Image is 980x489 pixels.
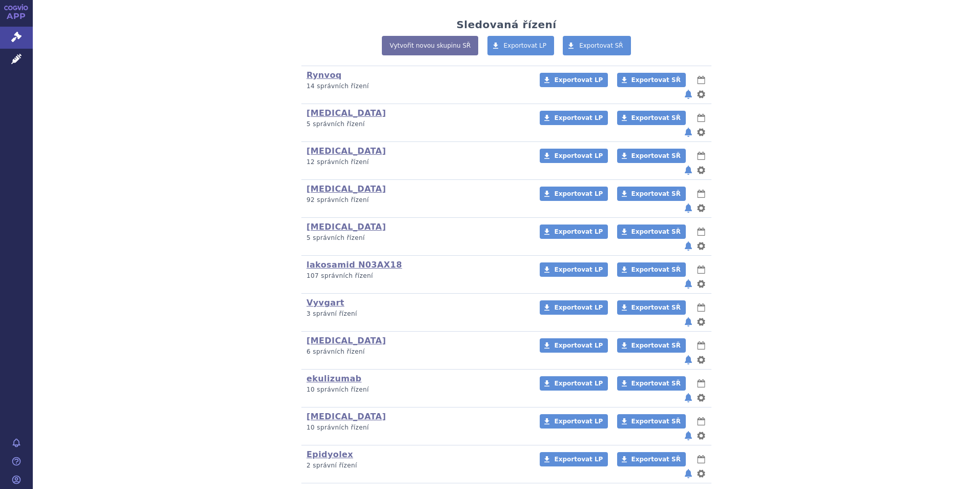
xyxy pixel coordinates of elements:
span: Exportovat SŘ [579,42,623,49]
a: ekulizumab [307,374,361,383]
button: lhůty [696,150,706,162]
a: [MEDICAL_DATA] [307,146,386,156]
span: Exportovat LP [554,342,603,349]
a: Exportovat SŘ [617,111,686,125]
a: Exportovat LP [540,452,608,466]
a: [MEDICAL_DATA] [307,336,386,345]
span: Exportovat LP [554,456,603,463]
button: notifikace [683,278,693,290]
span: Exportovat LP [554,190,603,197]
button: nastavení [696,240,706,252]
span: Exportovat SŘ [631,76,681,84]
span: Exportovat SŘ [631,266,681,273]
a: Exportovat LP [540,300,608,315]
p: 2 správní řízení [307,461,526,470]
button: notifikace [683,467,693,480]
a: Exportovat SŘ [617,338,686,353]
a: Exportovat SŘ [617,300,686,315]
a: [MEDICAL_DATA] [307,412,386,421]
button: lhůty [696,377,706,390]
a: Exportovat LP [540,414,608,429]
button: lhůty [696,263,706,276]
button: lhůty [696,74,706,86]
a: Exportovat SŘ [617,414,686,429]
a: lakosamid N03AX18 [307,260,402,270]
p: 92 správních řízení [307,196,526,205]
a: Exportovat SŘ [617,187,686,201]
span: Exportovat SŘ [631,418,681,425]
a: Exportovat SŘ [617,452,686,466]
p: 14 správních řízení [307,82,526,91]
a: Exportovat SŘ [617,376,686,391]
button: lhůty [696,112,706,124]
span: Exportovat LP [504,42,547,49]
p: 10 správních řízení [307,423,526,432]
a: [MEDICAL_DATA] [307,222,386,232]
span: Exportovat SŘ [631,228,681,235]
button: nastavení [696,316,706,328]
button: notifikace [683,316,693,328]
span: Exportovat LP [554,76,603,84]
p: 5 správních řízení [307,120,526,129]
button: notifikace [683,392,693,404]
button: nastavení [696,278,706,290]
span: Exportovat SŘ [631,114,681,121]
p: 3 správní řízení [307,310,526,318]
button: lhůty [696,301,706,314]
a: Exportovat SŘ [617,225,686,239]
a: Vytvořit novou skupinu SŘ [382,36,478,55]
button: notifikace [683,430,693,442]
a: Exportovat SŘ [617,262,686,277]
span: Exportovat SŘ [631,342,681,349]
a: Vyvgart [307,298,344,308]
button: lhůty [696,188,706,200]
button: nastavení [696,202,706,214]
span: Exportovat SŘ [631,380,681,387]
span: Exportovat LP [554,380,603,387]
button: lhůty [696,415,706,427]
button: nastavení [696,467,706,480]
a: [MEDICAL_DATA] [307,184,386,194]
span: Exportovat SŘ [631,152,681,159]
a: Exportovat SŘ [617,149,686,163]
button: notifikace [683,88,693,100]
a: Exportovat LP [487,36,555,55]
button: lhůty [696,453,706,465]
button: notifikace [683,240,693,252]
p: 12 správních řízení [307,158,526,167]
button: nastavení [696,430,706,442]
span: Exportovat SŘ [631,304,681,311]
a: Exportovat LP [540,376,608,391]
button: notifikace [683,164,693,176]
button: nastavení [696,392,706,404]
p: 107 správních řízení [307,272,526,280]
button: nastavení [696,164,706,176]
span: Exportovat LP [554,266,603,273]
span: Exportovat LP [554,228,603,235]
a: Exportovat LP [540,338,608,353]
button: lhůty [696,226,706,238]
a: Exportovat LP [540,149,608,163]
a: Exportovat LP [540,111,608,125]
span: Exportovat SŘ [631,456,681,463]
span: Exportovat SŘ [631,190,681,197]
a: Exportovat LP [540,187,608,201]
button: nastavení [696,126,706,138]
span: Exportovat LP [554,418,603,425]
span: Exportovat LP [554,114,603,121]
a: Exportovat LP [540,225,608,239]
span: Exportovat LP [554,152,603,159]
button: nastavení [696,88,706,100]
button: nastavení [696,354,706,366]
a: Epidyolex [307,450,353,459]
a: Rynvoq [307,70,342,80]
a: Exportovat SŘ [563,36,631,55]
a: [MEDICAL_DATA] [307,108,386,118]
p: 10 správních řízení [307,385,526,394]
button: lhůty [696,339,706,352]
a: Exportovat LP [540,73,608,87]
p: 6 správních řízení [307,348,526,356]
button: notifikace [683,354,693,366]
span: Exportovat LP [554,304,603,311]
a: Exportovat LP [540,262,608,277]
